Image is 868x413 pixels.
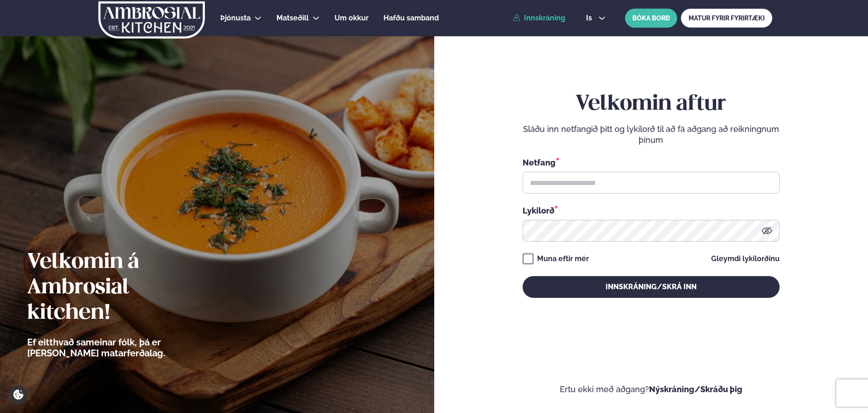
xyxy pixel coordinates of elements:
[335,14,369,22] span: Um okkur
[523,156,780,168] div: Netfang
[523,204,780,216] div: Lykilorð
[220,13,251,24] a: Þjónusta
[625,9,677,28] button: BÓKA BORÐ
[97,1,206,39] img: logo
[513,14,565,22] a: Innskráning
[383,14,439,22] span: Hafðu samband
[523,276,780,298] button: Innskráning/Skrá inn
[335,13,369,24] a: Um okkur
[681,9,772,28] a: MATUR FYRIR FYRIRTÆKI
[523,124,780,146] p: Sláðu inn netfangið þitt og lykilorð til að fá aðgang að reikningnum þínum
[579,15,613,22] button: is
[383,13,439,24] a: Hafðu samband
[649,384,742,394] a: Nýskráning/Skráðu þig
[711,255,780,262] a: Gleymdi lykilorðinu
[9,385,28,404] a: Cookie settings
[276,14,309,22] span: Matseðill
[27,250,215,326] h2: Velkomin á Ambrosial kitchen!
[523,92,780,117] h2: Velkomin aftur
[461,384,841,395] p: Ertu ekki með aðgang?
[586,15,595,22] span: is
[220,14,251,22] span: Þjónusta
[27,337,215,359] p: Ef eitthvað sameinar fólk, þá er [PERSON_NAME] matarferðalag.
[276,13,309,24] a: Matseðill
